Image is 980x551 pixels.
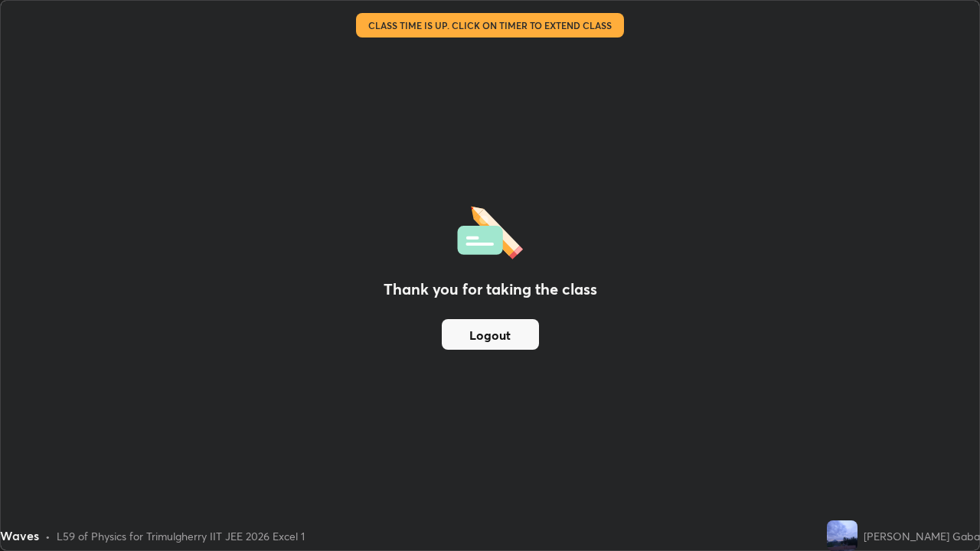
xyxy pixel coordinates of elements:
button: Logout [442,319,539,350]
div: • [45,528,51,544]
img: offlineFeedback.1438e8b3.svg [457,201,523,259]
h2: Thank you for taking the class [384,278,597,301]
div: [PERSON_NAME] Gaba [864,528,980,544]
div: L59 of Physics for Trimulgherry IIT JEE 2026 Excel 1 [57,528,305,544]
img: ee2751fcab3e493bb05435c8ccc7e9b6.jpg [827,520,857,551]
